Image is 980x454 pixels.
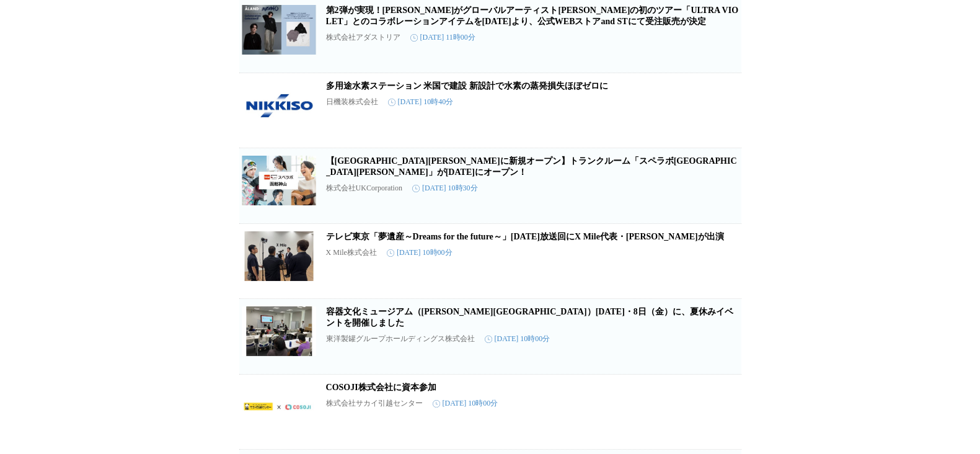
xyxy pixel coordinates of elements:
time: [DATE] 10時30分 [412,183,478,194]
time: [DATE] 10時00分 [485,334,550,344]
img: テレビ東京「夢遺産～Dreams for the future～」8月18日（月）放送回にX Mile代表・野呂寛之が出演 [242,231,316,281]
p: 株式会社アダストリア [326,32,400,43]
p: 日機装株式会社 [326,97,378,107]
a: 【[GEOGRAPHIC_DATA][PERSON_NAME]に新規オープン】トランクルーム「スペラボ[GEOGRAPHIC_DATA][PERSON_NAME]」が[DATE]にオープン！ [326,156,737,177]
img: 【函館市神山に新規オープン】トランクルーム「スペラボ函館神山店」が2025年9月1日にオープン！ [242,156,316,205]
time: [DATE] 10時00分 [387,247,452,258]
img: 容器文化ミュージアム（東京都品川区）2025年8月7日（木）・8日（金）に、夏休みイベントを開催しました [242,306,316,356]
time: [DATE] 10時40分 [388,97,454,107]
img: COSOJI株式会社に資本参加 [242,382,316,432]
time: [DATE] 11時00分 [410,32,475,43]
a: 多用途水素ステーション 米国で建設 新設計で水素の蒸発損失ほぼゼロに [326,81,608,91]
a: テレビ東京「夢遺産～Dreams for the future～」[DATE]放送回にX Mile代表・[PERSON_NAME]が出演 [326,232,724,241]
p: 東洋製罐グループホールディングス株式会社 [326,334,475,344]
p: X Mile株式会社 [326,247,377,258]
time: [DATE] 10時00分 [433,398,498,409]
img: 第2弾が実現！ALANDがグローバルアーティストMASHIHOの初のツアー「ULTRA VIOLET」とのコラボレーションアイテムを8月18日（月）より、公式WEBストアand STにて受注販売が決定 [242,5,316,55]
p: 株式会社サカイ引越センター [326,398,423,409]
img: 多用途水素ステーション 米国で建設 新設計で水素の蒸発損失ほぼゼロに [242,81,316,130]
a: 容器文化ミュージアム（[PERSON_NAME][GEOGRAPHIC_DATA]）[DATE]・8日（金）に、夏休みイベントを開催しました [326,307,733,327]
a: COSOJI株式会社に資本参加 [326,383,436,392]
a: 第2弾が実現！[PERSON_NAME]がグローバルアーティスト[PERSON_NAME]の初のツアー「ULTRA VIOLET」とのコラボレーションアイテムを[DATE]より、公式WEBストア... [326,6,738,26]
p: 株式会社UKCorporation [326,183,402,194]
